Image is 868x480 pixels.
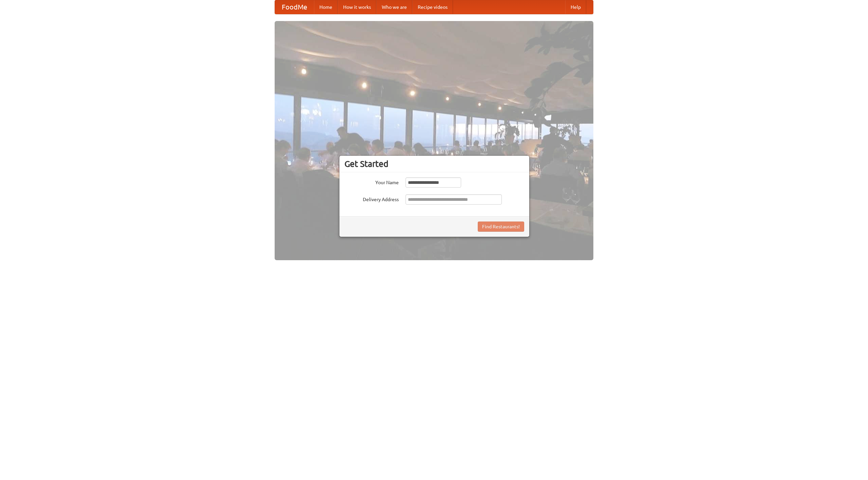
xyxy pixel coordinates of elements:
button: Find Restaurants! [478,222,524,232]
a: Home [314,0,338,14]
h3: Get Started [344,159,524,169]
label: Your Name [344,177,399,186]
a: How it works [338,0,376,14]
a: Recipe videos [412,0,453,14]
a: FoodMe [275,0,314,14]
a: Help [565,0,586,14]
a: Who we are [376,0,412,14]
label: Delivery Address [344,194,399,203]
